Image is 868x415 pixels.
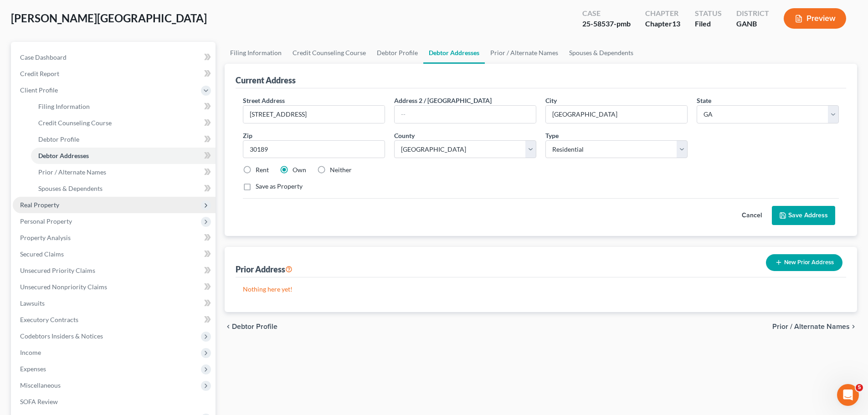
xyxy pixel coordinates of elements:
[485,42,564,64] a: Prior / Alternate Names
[20,299,45,307] span: Lawsuits
[256,182,303,191] label: Save as Property
[423,42,485,64] a: Debtor Addresses
[13,230,216,246] a: Property Analysis
[243,285,839,294] p: Nothing here yet!
[38,152,89,159] span: Debtor Addresses
[564,42,639,64] a: Spouses & Dependents
[38,135,79,143] span: Debtor Profile
[31,180,216,197] a: Spouses & Dependents
[330,165,352,174] label: Neither
[236,264,293,275] div: Prior Address
[672,19,680,28] span: 13
[38,184,103,192] span: Spouses & Dependents
[38,168,106,176] span: Prior / Alternate Names
[20,381,61,389] span: Miscellaneous
[256,165,269,174] label: Rent
[736,8,769,19] div: District
[20,217,72,225] span: Personal Property
[371,42,423,64] a: Debtor Profile
[38,102,90,110] span: Filing Information
[225,42,287,64] a: Filing Information
[850,323,857,330] i: chevron_right
[732,206,772,225] button: Cancel
[20,316,78,323] span: Executory Contracts
[13,279,216,295] a: Unsecured Nonpriority Claims
[13,66,216,82] a: Credit Report
[11,11,207,25] span: [PERSON_NAME][GEOGRAPHIC_DATA]
[645,19,680,29] div: Chapter
[31,131,216,148] a: Debtor Profile
[20,332,103,340] span: Codebtors Insiders & Notices
[243,106,385,123] input: Enter street address
[772,323,850,330] span: Prior / Alternate Names
[13,312,216,328] a: Executory Contracts
[225,323,277,330] button: chevron_left Debtor Profile
[293,165,306,174] label: Own
[13,262,216,279] a: Unsecured Priority Claims
[20,348,41,356] span: Income
[13,295,216,312] a: Lawsuits
[394,96,492,105] label: Address 2 / [GEOGRAPHIC_DATA]
[13,246,216,262] a: Secured Claims
[546,106,687,123] input: Enter city...
[697,97,711,104] span: State
[645,8,680,19] div: Chapter
[13,49,216,66] a: Case Dashboard
[31,148,216,164] a: Debtor Addresses
[225,323,232,330] i: chevron_left
[582,19,631,29] div: 25-58537-pmb
[772,206,835,225] button: Save Address
[766,254,842,271] button: New Prior Address
[31,164,216,180] a: Prior / Alternate Names
[695,19,722,29] div: Filed
[20,365,46,373] span: Expenses
[31,115,216,131] a: Credit Counseling Course
[20,234,71,241] span: Property Analysis
[236,75,296,86] div: Current Address
[243,97,285,104] span: Street Address
[20,250,64,258] span: Secured Claims
[784,8,846,29] button: Preview
[13,394,216,410] a: SOFA Review
[287,42,371,64] a: Credit Counseling Course
[772,323,857,330] button: Prior / Alternate Names chevron_right
[837,384,859,406] iframe: Intercom live chat
[20,201,59,209] span: Real Property
[243,140,385,159] input: XXXXX
[38,119,112,127] span: Credit Counseling Course
[695,8,722,19] div: Status
[20,398,58,405] span: SOFA Review
[582,8,631,19] div: Case
[232,323,277,330] span: Debtor Profile
[243,132,252,139] span: Zip
[736,19,769,29] div: GANB
[20,283,107,291] span: Unsecured Nonpriority Claims
[394,132,415,139] span: County
[20,266,95,274] span: Unsecured Priority Claims
[20,70,59,77] span: Credit Report
[20,53,67,61] span: Case Dashboard
[395,106,536,123] input: --
[856,384,863,391] span: 5
[20,86,58,94] span: Client Profile
[31,98,216,115] a: Filing Information
[545,97,557,104] span: City
[545,131,559,140] label: Type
